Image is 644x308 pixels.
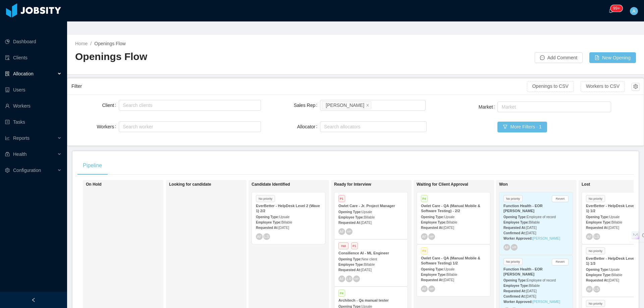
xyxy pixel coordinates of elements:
[121,123,124,131] input: Workers
[632,7,635,15] span: A
[338,215,364,219] strong: Employee Type:
[97,124,119,129] label: Workers
[123,123,251,130] div: Search worker
[594,287,599,291] span: LS
[362,257,377,261] span: New client
[121,101,124,109] input: Client
[497,122,547,132] button: icon: filterMore Filters · 1
[102,103,119,108] label: Client
[594,235,599,239] span: LS
[13,168,41,173] span: Configuration
[417,182,511,187] h1: Waiting for Client Approval
[338,268,361,272] strong: Requested At:
[527,215,556,219] span: Employee of record
[533,237,560,240] a: [PERSON_NAME]
[90,41,92,46] span: /
[587,287,592,291] span: AF
[608,226,619,230] span: [DATE]
[278,226,289,230] span: [DATE]
[586,300,605,307] span: No priority
[479,104,498,110] label: Market
[552,259,569,265] button: Revert
[446,273,457,276] span: Billable
[586,226,608,230] strong: Requested At:
[586,215,609,219] strong: Opening Type:
[587,235,592,239] span: AF
[503,231,526,235] strong: Confirmed At:
[421,204,480,213] strong: Owlet Care - QA (Manual Mobile & Software Testing) - 2/2
[5,35,62,48] a: icon: pie-chartDashboard
[503,226,526,230] strong: Requested At:
[5,83,62,97] a: icon: robotUsers
[529,284,540,288] span: Billable
[31,298,36,302] i: icon: left
[347,230,351,233] span: MP
[526,289,536,293] span: [DATE]
[503,258,523,265] span: No priority
[503,284,529,288] strong: Employee Type:
[552,195,569,202] button: Revert
[5,99,62,113] a: icon: userWorkers
[361,221,371,225] span: [DATE]
[355,277,359,280] span: MP
[503,300,533,304] strong: Worker Approved:
[421,247,428,254] span: P3
[77,156,107,175] div: Pipeline
[338,298,389,302] strong: Architech - Qa manual tester
[503,267,543,276] strong: Function Health - EOR [PERSON_NAME]
[339,230,344,234] span: AF
[503,237,533,240] strong: Worker Approved:
[169,182,263,187] h1: Looking for candidate
[422,235,427,239] span: AF
[444,215,454,219] span: Upsale
[281,221,292,224] span: Billable
[501,104,604,110] div: Market
[529,221,540,224] span: Billable
[334,182,428,187] h1: Ready for Interview
[608,279,619,282] span: [DATE]
[499,103,503,111] input: Market
[512,246,517,249] span: VR
[338,251,389,255] strong: Consilience AI - ML Engineer
[252,182,345,187] h1: Candidate Identified
[503,221,529,224] strong: Employee Type:
[581,81,625,92] button: Workers to CSV
[5,71,10,76] i: icon: solution
[503,215,527,219] strong: Opening Type:
[279,215,289,219] span: Upsale
[5,168,10,173] i: icon: setting
[373,101,376,109] input: Sales Rep
[504,245,509,249] span: AF
[294,103,320,108] label: Sales Rep
[338,195,345,202] span: P1
[527,279,556,282] span: Employee of record
[589,52,636,63] button: icon: file-addNew Opening
[338,263,364,266] strong: Employee Type:
[364,263,375,266] span: Billable
[13,135,30,141] span: Reports
[123,102,254,109] div: Search clients
[499,182,593,187] h1: Won
[609,268,620,271] span: Upsale
[611,273,622,277] span: Billable
[13,151,26,157] span: Health
[421,278,443,282] strong: Requested At:
[446,221,457,224] span: Billable
[5,136,10,140] i: icon: line-chart
[256,204,320,213] strong: EverBetter - HelpDesk Level 2 (Wave 1) 2/2
[86,182,180,187] h1: On Hold
[75,41,88,46] a: Home
[503,204,543,213] strong: Function Health - EOR [PERSON_NAME]
[338,257,362,261] strong: Opening Type:
[256,215,279,219] strong: Opening Type:
[351,242,358,249] span: P1
[609,215,620,219] span: Upsale
[421,221,446,224] strong: Employee Type:
[339,277,344,281] span: AF
[347,276,352,281] span: LR
[264,234,269,239] span: LS
[443,226,454,230] span: [DATE]
[297,124,320,129] label: Allocator
[362,210,372,214] span: Upsale
[366,103,369,107] i: icon: close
